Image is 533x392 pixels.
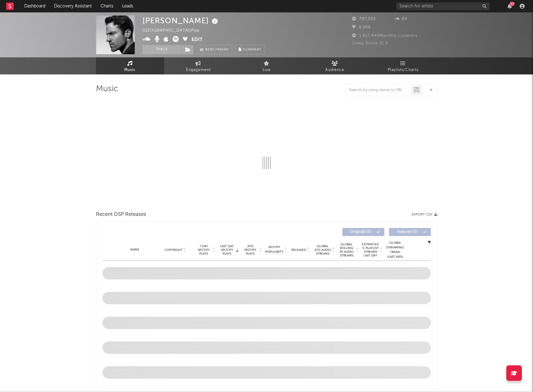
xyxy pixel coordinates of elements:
[196,45,232,54] a: Benchmark
[186,66,211,74] span: Engagement
[124,66,136,74] span: Music
[235,45,265,54] button: Summary
[386,241,404,259] div: Global Streaming Trend (Last 60D)
[142,45,181,54] button: Track
[362,243,379,257] span: Estimated % Playlist Streams Last Day
[96,211,146,218] span: Recent DSP Releases
[142,27,207,34] div: [GEOGRAPHIC_DATA] | Pop
[352,34,418,38] span: 1,417,440 Monthly Listeners
[369,57,437,74] a: Playlists/Charts
[96,57,164,74] a: Music
[219,244,235,256] span: Last Day Spotify Plays
[196,244,212,256] span: 7 Day Spotify Plays
[115,247,156,252] div: Name
[389,228,431,236] button: Features(0)
[395,17,407,21] span: 89
[301,57,369,74] a: Audience
[352,25,371,29] span: 9,956
[393,230,422,234] span: Features ( 0 )
[192,36,203,44] button: Edit
[265,245,283,254] span: Spotify Popularity
[242,244,259,256] span: ATD Spotify Plays
[508,4,512,9] button: 47
[338,243,355,257] span: Global Rolling 7D Audio Streams
[388,66,418,74] span: Playlists/Charts
[412,213,437,216] button: Export CSV
[205,46,229,54] span: Benchmark
[325,66,344,74] span: Audience
[165,248,183,252] span: Copyright
[346,88,412,93] input: Search by song name or URL
[352,41,388,45] span: Jump Score: 51.0
[509,2,515,6] div: 47
[164,57,233,74] a: Engagement
[346,230,375,234] span: Originals ( 0 )
[314,244,331,256] span: Global ATD Audio Streams
[233,57,301,74] a: Live
[291,248,306,252] span: Released
[263,66,271,74] span: Live
[243,48,261,51] span: Summary
[352,17,376,21] span: 797,553
[342,228,384,236] button: Originals(0)
[142,16,219,26] div: [PERSON_NAME]
[396,2,490,10] input: Search for artists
